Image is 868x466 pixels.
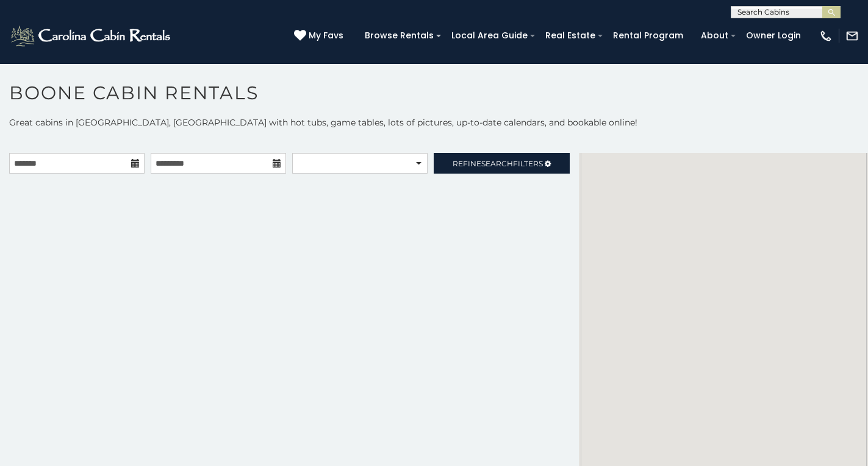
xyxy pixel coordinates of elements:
[845,29,859,43] img: mail-regular-white.png
[445,26,534,45] a: Local Area Guide
[539,26,601,45] a: Real Estate
[434,153,569,174] a: RefineSearchFilters
[294,29,346,43] a: My Favs
[309,29,343,42] span: My Favs
[453,159,543,168] span: Refine Filters
[607,26,689,45] a: Rental Program
[740,26,807,45] a: Owner Login
[359,26,440,45] a: Browse Rentals
[819,29,833,43] img: phone-regular-white.png
[9,24,174,48] img: White-1-2.png
[481,159,513,168] span: Search
[695,26,734,45] a: About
